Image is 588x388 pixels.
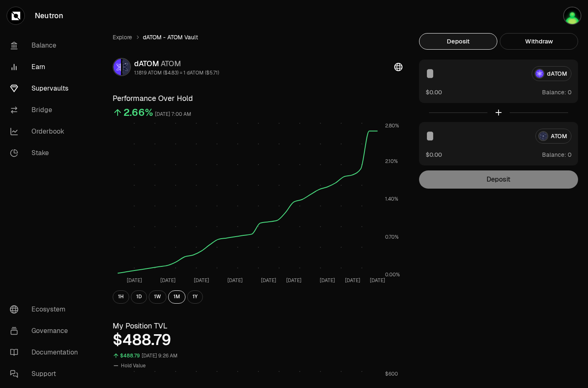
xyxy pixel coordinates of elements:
[3,121,89,142] a: Orderbook
[345,277,360,284] tspan: [DATE]
[3,342,89,363] a: Documentation
[113,59,121,75] img: dATOM Logo
[3,99,89,121] a: Bridge
[3,35,89,56] a: Balance
[542,151,566,159] span: Balance:
[155,110,191,119] div: [DATE] 7:00 AM
[385,158,398,165] tspan: 2.10%
[385,271,400,278] tspan: 0.00%
[426,150,442,159] button: $0.00
[120,351,140,361] div: $488.79
[563,7,581,25] img: kkr
[385,196,398,202] tspan: 1.40%
[385,371,398,377] tspan: $600
[143,33,198,41] span: dATOM - ATOM Vault
[370,277,385,284] tspan: [DATE]
[160,277,176,284] tspan: [DATE]
[123,59,130,75] img: ATOM Logo
[161,59,181,68] span: ATOM
[3,320,89,342] a: Governance
[149,290,166,304] button: 1W
[261,277,276,284] tspan: [DATE]
[113,33,132,41] a: Explore
[194,277,209,284] tspan: [DATE]
[3,142,89,164] a: Stake
[187,290,203,304] button: 1Y
[113,332,402,348] div: $488.79
[131,290,147,304] button: 1D
[134,69,219,76] div: 1.1819 ATOM ($4.83) = 1 dATOM ($5.71)
[419,33,497,50] button: Deposit
[121,362,146,369] span: Hold Value
[127,277,142,284] tspan: [DATE]
[385,234,399,240] tspan: 0.70%
[3,78,89,99] a: Supervaults
[320,277,335,284] tspan: [DATE]
[3,299,89,320] a: Ecosystem
[113,290,129,304] button: 1H
[3,56,89,78] a: Earn
[134,58,219,69] div: dATOM
[286,277,301,284] tspan: [DATE]
[113,93,402,104] h3: Performance Over Hold
[168,290,186,304] button: 1M
[113,33,402,41] nav: breadcrumb
[426,88,442,96] button: $0.00
[3,363,89,385] a: Support
[142,351,178,361] div: [DATE] 9:26 AM
[227,277,243,284] tspan: [DATE]
[113,320,402,332] h3: My Position TVL
[542,88,566,96] span: Balance:
[385,122,399,129] tspan: 2.80%
[500,33,578,50] button: Withdraw
[123,106,153,119] div: 2.66%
